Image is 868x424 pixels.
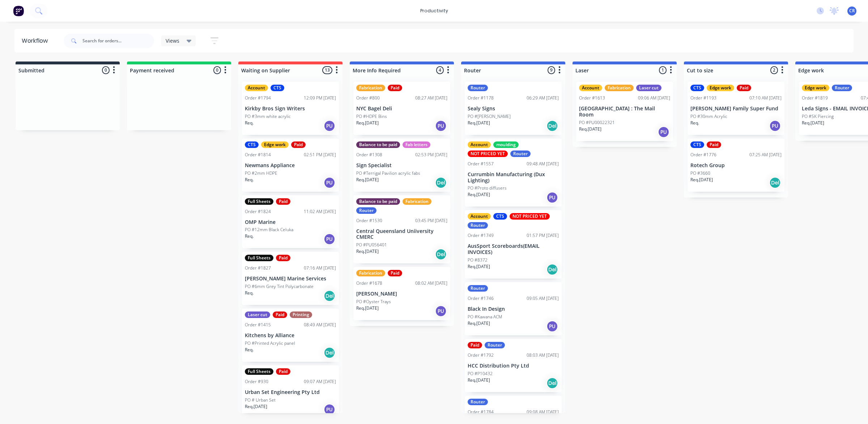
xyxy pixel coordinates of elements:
[468,191,490,198] p: Req. [DATE]
[468,342,482,348] div: Paid
[527,352,559,359] div: 08:03 AM [DATE]
[245,265,271,271] div: Order #1827
[403,141,430,148] div: Fab letters
[468,150,508,157] div: NOT PRICED YET
[579,126,601,132] p: Req. [DATE]
[802,113,834,120] p: PO #SK Piercing
[468,409,494,415] div: Order #1784
[576,82,673,141] div: AccountFabricationLaser cutOrder #161309:06 AM [DATE][GEOGRAPHIC_DATA] : The Mail RoomPO #PU00022...
[356,152,382,158] div: Order #1308
[832,85,852,91] div: Router
[415,152,447,158] div: 02:53 PM [DATE]
[245,226,293,233] p: PO #12mm Black Celuka
[468,377,490,383] p: Req. [DATE]
[465,282,562,335] div: RouterOrder #174609:05 AM [DATE]Black In DesignPO #Kawana ACMReq.[DATE]PU
[417,5,452,16] div: productivity
[527,232,559,239] div: 01:57 PM [DATE]
[690,177,713,183] p: Req. [DATE]
[435,249,447,260] div: Del
[276,368,290,375] div: Paid
[468,85,488,91] div: Router
[166,37,179,44] span: Views
[245,141,259,148] div: CTS
[546,120,558,132] div: Del
[465,82,562,135] div: RouterOrder #117806:29 AM [DATE]Sealy SignsPO #[PERSON_NAME]Req.[DATE]Del
[242,139,339,192] div: CTSEdge workPaidOrder #181402:51 PM [DATE]Newmans AppliancePO #2mm HDPEReq.PU
[690,141,704,148] div: CTS
[658,126,669,138] div: PU
[245,389,336,395] p: Urban Set Engineering Pty Ltd
[261,141,289,148] div: Edge work
[356,270,385,276] div: Fabrication
[468,320,490,327] p: Req. [DATE]
[510,150,531,157] div: Router
[242,365,339,419] div: Full SheetsPaidOrder #93009:07 AM [DATE]Urban Set Engineering Pty LtdPO # Urban SetReq.[DATE]PU
[324,177,335,188] div: PU
[468,285,488,292] div: Router
[245,378,268,385] div: Order #930
[273,311,287,318] div: Paid
[245,255,273,261] div: Full Sheets
[435,120,447,132] div: PU
[435,305,447,317] div: PU
[468,263,490,270] p: Req. [DATE]
[388,270,402,276] div: Paid
[291,141,306,148] div: Paid
[304,322,336,328] div: 08:49 AM [DATE]
[690,106,782,112] p: [PERSON_NAME] Family Super Fund
[245,219,336,225] p: OMP Marine
[245,403,267,410] p: Req. [DATE]
[415,95,447,101] div: 08:27 AM [DATE]
[22,37,51,45] div: Workflow
[245,177,254,183] p: Req.
[510,213,550,220] div: NOT PRICED YET
[527,295,559,302] div: 09:05 AM [DATE]
[468,370,493,377] p: PO #P10432
[356,298,391,305] p: PO #Oyster Trays
[415,217,447,224] div: 03:45 PM [DATE]
[304,265,336,271] div: 07:16 AM [DATE]
[304,208,336,215] div: 11:02 AM [DATE]
[546,321,558,332] div: PU
[465,139,562,207] div: AccountmouldingNOT PRICED YETRouterOrder #155709:48 AM [DATE]Currumbin Manufacturing (Dux Lightin...
[353,195,450,264] div: Balance to be paidFabricationRouterOrder #153003:45 PM [DATE]Central Queensland Uniiversity CMERC...
[546,264,558,275] div: Del
[749,95,782,101] div: 07:10 AM [DATE]
[690,113,727,120] p: PO #30mm Acrylic
[353,267,450,320] div: FabricationPaidOrder #167808:02 AM [DATE][PERSON_NAME]PO #Oyster TraysReq.[DATE]PU
[468,363,559,369] p: HCC Distribution Pty Ltd
[304,152,336,158] div: 02:51 PM [DATE]
[468,232,494,239] div: Order #1749
[245,162,336,169] p: Newmans Appliance
[737,85,751,91] div: Paid
[245,283,314,290] p: PO #6mm Grey Tint Polycarbonate
[245,152,271,158] div: Order #1814
[468,171,559,184] p: Currumbin Manufacturing (Dux Lighting)
[579,106,670,118] p: [GEOGRAPHIC_DATA] : The Mail Room
[690,95,716,101] div: Order #1193
[468,257,488,263] p: PO #8372
[802,95,828,101] div: Order #1819
[276,255,290,261] div: Paid
[468,161,494,167] div: Order #1557
[468,213,491,220] div: Account
[13,5,24,16] img: Factory
[353,139,450,192] div: Balance to be paidFab lettersOrder #130802:53 PM [DATE]Sign SpecialistPO #Terrigal Pavilion acryl...
[356,248,379,255] p: Req. [DATE]
[546,377,558,389] div: Del
[546,192,558,203] div: PU
[388,85,402,91] div: Paid
[690,162,782,169] p: Rotech Group
[245,208,271,215] div: Order #1824
[356,280,382,287] div: Order #1678
[356,120,379,126] p: Req. [DATE]
[802,85,829,91] div: Edge work
[245,290,254,296] p: Req.
[276,198,290,205] div: Paid
[356,217,382,224] div: Order #1530
[356,177,379,183] p: Req. [DATE]
[324,347,335,359] div: Del
[356,242,387,248] p: PO #PU056401
[485,342,505,348] div: Router
[403,198,431,205] div: Fabrication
